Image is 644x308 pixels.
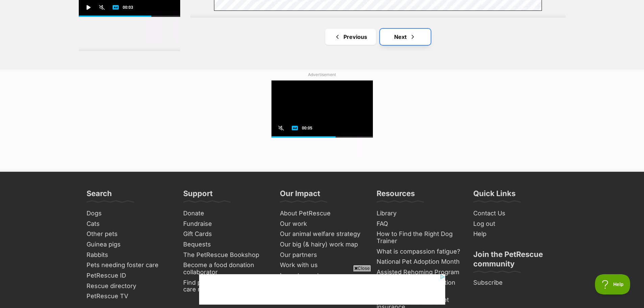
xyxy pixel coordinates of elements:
h3: Search [87,189,112,202]
h3: Resources [377,189,415,202]
a: Log out [471,219,560,229]
a: Our partners [277,250,367,260]
a: PetRescue ID [84,270,174,281]
a: PetRescue TV [84,291,174,302]
a: Guinea pigs [84,239,174,250]
a: Rabbits [84,250,174,260]
a: Pets needing foster care [84,260,174,270]
a: Gift Cards [181,229,270,239]
h3: Quick Links [473,189,516,202]
a: FAQ [374,219,464,229]
iframe: Advertisement [271,80,373,165]
a: Contact Us [471,208,560,219]
a: Dogs [84,208,174,219]
a: Assisted Rehoming Program [374,267,464,278]
a: How to Find the Right Dog Trainer [374,229,464,246]
a: Subscribe [471,278,560,288]
h3: Support [183,189,213,202]
nav: Pagination [190,29,566,45]
a: National Pet Adoption Month [374,257,464,267]
span: Close [353,265,371,271]
a: Work with us [277,260,367,270]
a: Other pets [84,229,174,239]
a: Bequests [181,239,270,250]
a: Fundraise [181,219,270,229]
a: About PetRescue [277,208,367,219]
a: Our big (& hairy) work map [277,239,367,250]
a: What is compassion fatigue? [374,246,464,257]
a: Find pets needing foster care near you [181,278,270,295]
a: Next page [380,29,431,45]
a: Help [471,229,560,239]
h3: Join the PetRescue community [473,250,558,273]
a: Donate [181,208,270,219]
a: Our animal welfare strategy [277,229,367,239]
a: Cats [84,219,174,229]
h3: Our Impact [280,189,320,202]
a: Library [374,208,464,219]
a: Rescue directory [84,281,174,291]
a: Our work [277,219,367,229]
a: The PetRescue Bookshop [181,250,270,260]
iframe: Advertisement [199,274,445,305]
a: Previous page [325,29,376,45]
a: Become a food donation collaborator [181,260,270,277]
iframe: Help Scout Beacon - Open [595,274,630,294]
